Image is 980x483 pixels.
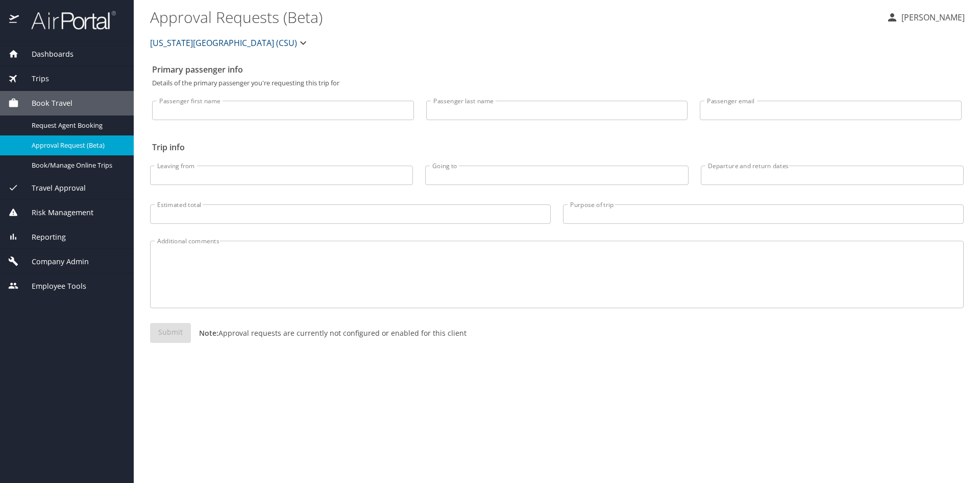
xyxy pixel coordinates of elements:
[19,207,93,218] span: Risk Management
[19,256,89,267] span: Company Admin
[882,8,969,27] button: [PERSON_NAME]
[32,121,121,130] span: Request Agent Booking
[19,281,86,292] span: Employee Tools
[9,10,20,30] img: icon-airportal.png
[152,61,962,78] h2: Primary passenger info
[19,232,66,243] span: Reporting
[20,10,116,30] img: airportal-logo.png
[32,160,121,170] span: Book/Manage Online Trips
[19,49,73,60] span: Dashboards
[146,33,313,53] button: [US_STATE][GEOGRAPHIC_DATA] (CSU)
[152,139,962,155] h2: Trip info
[199,328,218,338] strong: Note:
[150,1,878,33] h1: Approval Requests (Beta)
[19,73,49,84] span: Trips
[19,182,86,194] span: Travel Approval
[150,36,297,50] span: [US_STATE][GEOGRAPHIC_DATA] (CSU)
[152,80,962,86] p: Details of the primary passenger you're requesting this trip for
[32,141,121,150] span: Approval Request (Beta)
[898,11,965,24] p: [PERSON_NAME]
[19,98,72,109] span: Book Travel
[191,328,467,338] p: Approval requests are currently not configured or enabled for this client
